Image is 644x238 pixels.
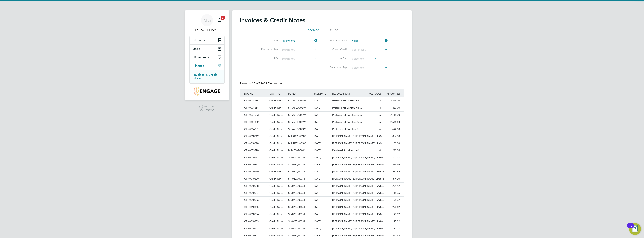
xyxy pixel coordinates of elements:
[243,211,268,218] div: CRN0010804
[288,184,305,187] span: S-N0287/00051
[382,133,401,140] div: -857.30
[378,191,381,195] span: 13
[382,190,401,197] div: -1,115.35
[288,191,305,195] span: S-N0287/00051
[243,140,268,147] div: CRN0010818
[313,168,332,175] div: [DATE]
[243,190,268,197] div: CRN0010807
[288,177,305,180] span: S-N0287/00051
[378,227,381,230] span: 13
[313,183,332,190] div: [DATE]
[331,89,363,98] div: RECEIVED FROM
[243,168,268,175] div: CRN0010810
[288,149,306,152] span: M-MZ064/00041
[240,16,305,24] h2: Invoices & Credit Notes
[256,57,278,60] label: PO
[313,147,332,154] div: [DATE]
[332,120,362,124] span: Professional Constructio…
[190,45,224,53] button: Jobs
[351,38,388,43] input: Search for...
[288,156,305,159] span: S-N0287/00051
[269,134,283,138] span: Credit Note
[378,156,381,159] span: 13
[280,56,317,61] input: Search for...
[288,106,306,109] span: S-HAYLS/00249
[190,61,224,70] button: Finance
[327,39,348,42] label: Received From
[329,28,338,34] li: Issued
[288,134,306,138] span: M-LAK01/00180
[190,36,224,44] button: Network
[252,82,283,85] span: 22622 Documents
[351,65,388,70] input: Select one
[382,218,401,225] div: -1,195.02
[379,106,381,109] span: 6
[269,205,283,209] span: Credit Note
[313,218,332,225] div: [DATE]
[280,47,317,52] input: Search for...
[379,99,381,102] span: 6
[269,163,283,166] span: Credit Note
[313,161,332,168] div: [DATE]
[269,170,283,173] span: Credit Note
[332,198,384,201] span: [PERSON_NAME] & [PERSON_NAME] Limited
[269,234,283,237] span: Credit Note
[216,14,223,26] a: 2
[313,190,332,197] div: [DATE]
[190,70,224,83] div: Finance
[382,104,401,111] div: -423.00
[243,161,268,168] div: CRN0010811
[629,226,632,231] div: 10
[256,48,278,51] label: Document No
[189,14,225,32] a: MG[PERSON_NAME]
[288,142,306,145] span: M-LAK01/00180
[382,89,401,98] div: AMOUNT (£)
[378,184,381,187] span: 13
[243,175,268,182] div: CRN0010809
[378,177,381,180] span: 13
[269,198,283,201] span: Credit Note
[382,197,401,204] div: -1,195.02
[327,48,348,51] label: Client Config
[269,227,283,230] span: Credit Note
[363,89,382,98] div: AGE (DAYS)
[269,191,283,195] span: Credit Note
[313,211,332,218] div: [DATE]
[379,113,381,116] span: 6
[288,128,306,131] span: S-HAYLS/00249
[269,156,283,159] span: Credit Note
[243,218,268,225] div: CRN0010803
[243,97,268,104] div: CRN0004855
[332,149,361,152] span: Randstad Solutions Limi…
[185,10,229,100] nav: Main navigation
[382,140,401,147] div: -163.30
[240,82,284,86] div: Showing
[332,156,384,159] span: [PERSON_NAME] & [PERSON_NAME] Limited
[288,227,305,230] span: S-N0287/00051
[313,126,332,133] div: [DATE]
[204,105,215,108] span: Powered by
[332,220,384,223] span: [PERSON_NAME] & [PERSON_NAME] Limited
[269,106,283,109] span: Credit Note
[269,142,283,145] span: Credit Note
[382,175,401,182] div: -1,394.20
[269,128,283,131] span: Credit Note
[382,161,401,168] div: -1,274.69
[332,191,384,195] span: [PERSON_NAME] & [PERSON_NAME] Limited
[288,99,306,102] span: S-HAYLS/00249
[243,204,268,211] div: CRN0010805
[313,119,332,126] div: [DATE]
[288,205,305,209] span: S-N0287/00051
[351,56,377,61] input: Select one
[288,234,305,237] span: S-N0287/00051
[332,205,384,209] span: [PERSON_NAME] & [PERSON_NAME] Limited
[306,28,319,34] li: Received
[269,149,283,152] span: Credit Note
[327,57,348,60] label: Issue Date
[332,99,362,102] span: Professional Constructio…
[243,133,268,140] div: CRN0010819
[313,89,332,98] div: ISSUE DATE
[288,113,306,116] span: S-HAYLS/00249
[313,204,332,211] div: [DATE]
[313,104,332,111] div: [DATE]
